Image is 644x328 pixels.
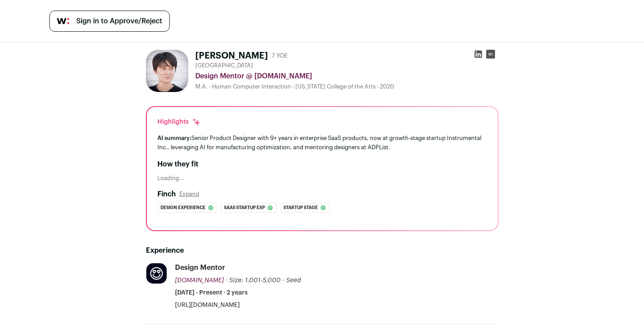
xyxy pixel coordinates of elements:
img: 1f4e88f1d5d9c067296516f8e8d76db4a32f5769eab8d7f6764fae0d8193ebf7.jpg [146,50,188,92]
span: Saas startup exp [224,203,265,212]
h1: [PERSON_NAME] [195,50,268,62]
div: Highlights [157,118,201,126]
img: wellfound-symbol-flush-black-fb3c872781a75f747ccb3a119075da62bfe97bd399995f84a933054e44a575c4.png [57,18,69,24]
img: 1f80ffacdffde4e44b8dcd61ecc55169d2dd828fe8c8388c87752985703542d1.jpg [146,263,167,284]
h2: How they fit [157,159,487,170]
button: Expand [179,191,199,198]
p: [URL][DOMAIN_NAME] [175,301,499,310]
div: Design Mentor [175,263,225,273]
h2: Finch [157,189,176,199]
span: [GEOGRAPHIC_DATA] [195,62,253,69]
span: [DATE] - Present · 2 years [175,288,248,297]
span: · Size: 1,001-5,000 [226,277,281,284]
div: M.A. - Human Computer Interaction - [US_STATE] College of the Arts - 2020 [195,83,499,90]
span: · [283,276,284,285]
span: Startup stage [283,203,318,212]
h2: Experience [146,245,499,256]
span: Design experience [160,203,205,212]
div: Senior Product Designer with 9+ years in enterprise SaaS products, now at growth-stage startup In... [157,133,487,152]
span: Seed [286,277,301,284]
div: Loading... [157,175,487,182]
span: [DOMAIN_NAME] [175,277,224,284]
div: 7 YOE [272,52,288,60]
span: Sign in to Approve/Reject [76,16,162,26]
div: Design Mentor @ [DOMAIN_NAME] [195,71,499,81]
span: AI summary: [157,135,191,141]
a: Sign in to Approve/Reject [49,11,170,32]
